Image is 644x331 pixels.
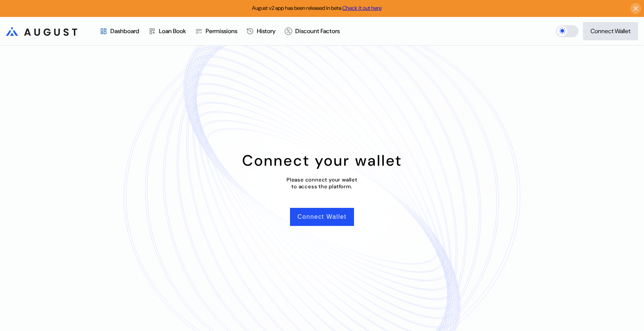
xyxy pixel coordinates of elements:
[252,5,382,11] span: August v2 app has been released in beta.
[242,17,280,45] a: History
[144,17,191,45] a: Loan Book
[342,5,382,11] a: Check it out here
[583,22,638,40] button: Connect Wallet
[591,27,630,35] div: Connect Wallet
[287,176,357,190] div: Please connect your wallet to access the platform.
[257,27,276,35] div: History
[295,27,340,35] div: Discount Factors
[206,27,237,35] div: Permissions
[290,208,354,226] button: Connect Wallet
[159,27,186,35] div: Loan Book
[242,151,402,170] div: Connect your wallet
[280,17,344,45] a: Discount Factors
[95,17,144,45] a: Dashboard
[191,17,242,45] a: Permissions
[110,27,139,35] div: Dashboard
